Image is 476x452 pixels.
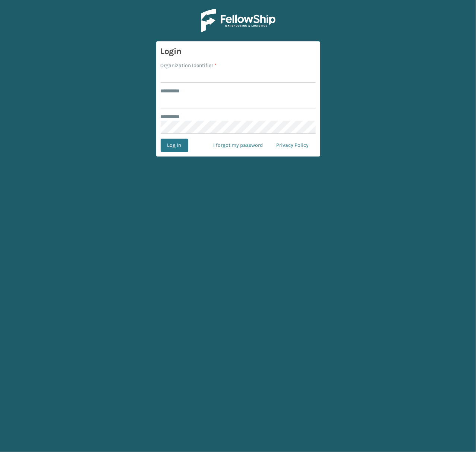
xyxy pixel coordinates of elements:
[270,139,316,152] a: Privacy Policy
[161,46,316,57] h3: Login
[161,61,217,69] label: Organization Identifier
[201,9,275,32] img: Logo
[161,139,188,152] button: Log In
[207,139,270,152] a: I forgot my password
